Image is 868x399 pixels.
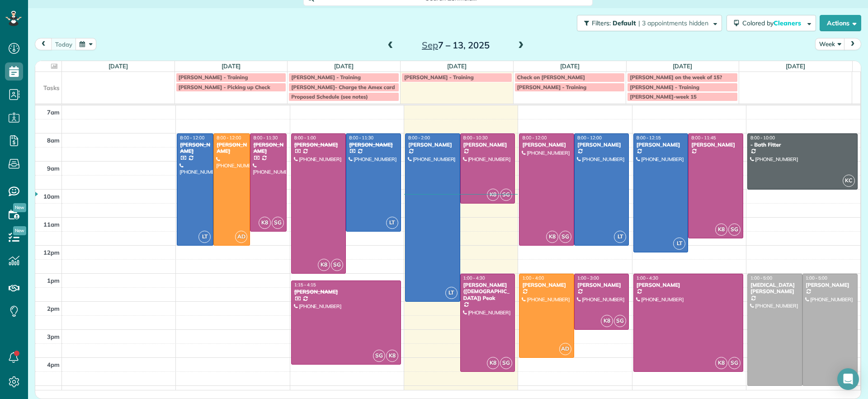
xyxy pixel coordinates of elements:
[294,135,316,141] span: 8:00 - 1:00
[47,137,60,144] span: 8am
[577,275,599,281] span: 1:00 - 3:00
[47,165,60,172] span: 9am
[614,315,626,327] span: SG
[179,142,211,155] div: [PERSON_NAME]
[386,350,398,362] span: K8
[445,287,458,299] span: LT
[522,135,547,141] span: 8:00 - 12:00
[334,62,354,70] a: [DATE]
[577,135,602,141] span: 8:00 - 12:00
[294,289,398,295] div: [PERSON_NAME]
[47,333,60,340] span: 3pm
[253,142,284,155] div: [PERSON_NAME]
[180,135,204,141] span: 8:00 - 12:00
[294,282,316,288] span: 1:15 - 4:15
[637,275,658,281] span: 1:00 - 4:30
[217,135,241,141] span: 8:00 - 12:00
[522,275,544,281] span: 1:00 - 4:00
[614,231,626,243] span: LT
[216,142,247,155] div: [PERSON_NAME]
[318,259,330,271] span: K8
[522,282,571,288] div: [PERSON_NAME]
[630,93,697,100] span: [PERSON_NAME]-week 15
[13,203,26,212] span: New
[463,282,513,301] div: [PERSON_NAME] ([DEMOGRAPHIC_DATA]) Peak
[291,93,368,100] span: Proposed Schedule (see notes)
[517,84,587,90] span: [PERSON_NAME] - Training
[500,357,512,369] span: SG
[349,142,398,148] div: [PERSON_NAME]
[222,62,241,70] a: [DATE]
[786,62,805,70] a: [DATE]
[636,142,686,148] div: [PERSON_NAME]
[35,38,52,50] button: prev
[522,142,571,148] div: [PERSON_NAME]
[815,38,845,50] button: Week
[636,282,741,288] div: [PERSON_NAME]
[404,74,474,81] span: [PERSON_NAME] - Training
[272,217,284,229] span: SG
[408,135,430,141] span: 8:00 - 2:00
[517,74,585,81] span: Check on [PERSON_NAME]
[630,74,722,81] span: [PERSON_NAME] on the week of 15?
[399,40,512,50] h2: 7 – 13, 2025
[750,135,775,141] span: 8:00 - 10:00
[750,282,800,295] div: [MEDICAL_DATA][PERSON_NAME]
[422,39,438,51] span: Sep
[13,226,26,235] span: New
[331,259,343,271] span: SG
[43,221,60,228] span: 11am
[179,84,270,90] span: [PERSON_NAME] - Picking up Check
[198,231,211,243] span: LT
[728,357,741,369] span: SG
[463,275,485,281] span: 1:00 - 4:30
[546,231,558,243] span: K8
[726,15,816,31] button: Colored byCleaners
[487,189,499,201] span: K8
[487,357,499,369] span: K8
[291,74,361,81] span: [PERSON_NAME] - Training
[572,15,722,31] a: Filters: Default | 3 appointments hidden
[559,231,571,243] span: SG
[843,175,855,187] span: KC
[291,84,395,90] span: [PERSON_NAME]- Charge the Amex card
[837,368,859,390] div: Open Intercom Messenger
[691,135,716,141] span: 8:00 - 11:45
[750,142,855,148] div: - Bath Fitter
[108,62,128,70] a: [DATE]
[373,350,385,362] span: SG
[47,109,60,116] span: 7am
[47,389,60,396] span: 5pm
[592,19,611,27] span: Filters:
[691,142,741,148] div: [PERSON_NAME]
[47,305,60,312] span: 2pm
[408,142,458,148] div: [PERSON_NAME]
[447,62,467,70] a: [DATE]
[463,142,513,148] div: [PERSON_NAME]
[673,237,685,250] span: LT
[179,74,248,81] span: [PERSON_NAME] - Training
[637,135,661,141] span: 8:00 - 12:15
[673,62,692,70] a: [DATE]
[349,135,373,141] span: 8:00 - 11:30
[774,19,802,27] span: Cleaners
[715,357,727,369] span: K8
[750,275,772,281] span: 1:00 - 5:00
[500,189,512,201] span: SG
[560,62,580,70] a: [DATE]
[820,15,861,31] button: Actions
[559,343,571,355] span: AD
[51,38,76,50] button: today
[294,142,344,148] div: [PERSON_NAME]
[742,19,804,27] span: Colored by
[235,231,247,243] span: AD
[638,19,708,27] span: | 3 appointments hidden
[577,282,627,288] div: [PERSON_NAME]
[728,223,741,236] span: SG
[806,275,827,281] span: 1:00 - 5:00
[577,142,627,148] div: [PERSON_NAME]
[630,84,699,90] span: [PERSON_NAME] - Training
[47,277,60,284] span: 1pm
[715,223,727,236] span: K8
[601,315,613,327] span: K8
